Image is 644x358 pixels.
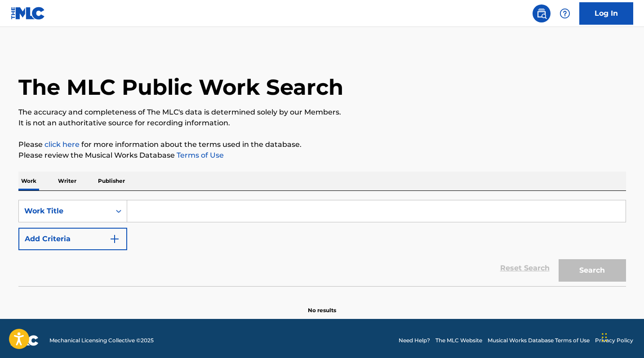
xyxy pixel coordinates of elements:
[109,234,120,244] img: 9d2ae6d4665cec9f34b9.svg
[49,336,154,345] span: Mechanical Licensing Collective © 2025
[11,7,45,20] img: MLC Logo
[18,150,626,161] p: Please review the Musical Works Database
[560,8,570,19] img: help
[435,336,482,345] a: The MLC Website
[308,296,336,314] p: No results
[399,336,430,345] a: Need Help?
[602,324,607,351] div: Arrastrar
[18,118,626,128] p: It is not an authoritative source for recording information.
[18,107,626,118] p: The accuracy and completeness of The MLC's data is determined solely by our Members.
[55,172,79,190] p: Writer
[18,139,626,150] p: Please for more information about the terms used in the database.
[18,200,626,286] form: Search Form
[488,336,590,345] a: Musical Works Database Terms of Use
[536,8,547,19] img: search
[18,228,127,250] button: Add Criteria
[595,336,633,345] a: Privacy Policy
[18,172,39,190] p: Work
[18,74,343,101] h1: The MLC Public Work Search
[95,172,128,190] p: Publisher
[24,206,105,217] div: Work Title
[599,315,644,358] div: Widget de chat
[599,315,644,358] iframe: Chat Widget
[175,151,224,159] a: Terms of Use
[579,2,633,25] a: Log In
[533,4,551,22] a: Public Search
[44,140,80,149] a: click here
[556,4,574,22] div: Help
